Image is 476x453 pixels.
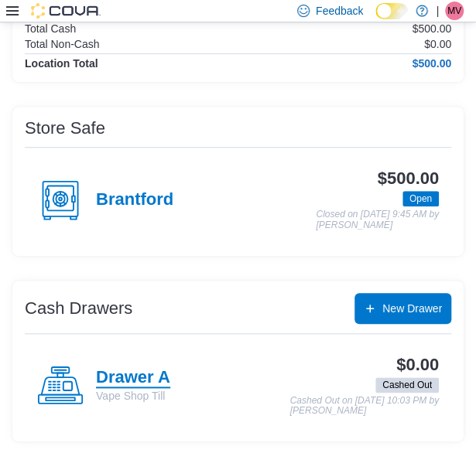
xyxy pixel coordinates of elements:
[375,3,408,19] input: Dark Mode
[382,301,442,316] span: New Drawer
[289,396,439,417] p: Cashed Out on [DATE] 10:03 PM by [PERSON_NAME]
[396,356,439,374] h3: $0.00
[316,3,363,19] span: Feedback
[25,22,76,35] h6: Total Cash
[316,209,439,230] p: Closed on [DATE] 9:45 AM by [PERSON_NAME]
[25,299,132,318] h3: Cash Drawers
[25,119,105,138] h3: Store Safe
[375,19,376,20] span: Dark Mode
[96,190,173,210] h4: Brantford
[96,388,170,404] p: Vape Shop Till
[445,2,464,20] div: Melanie Vape
[96,368,170,388] h4: Drawer A
[25,38,100,50] h6: Total Non-Cash
[25,57,98,70] h4: Location Total
[378,169,439,188] h3: $500.00
[354,293,451,324] button: New Drawer
[409,192,432,206] span: Open
[382,378,432,392] span: Cashed Out
[447,2,461,20] span: MV
[436,2,439,20] p: |
[412,57,451,70] h4: $500.00
[402,191,439,206] span: Open
[375,377,439,393] span: Cashed Out
[424,38,451,50] p: $0.00
[412,22,451,35] p: $500.00
[31,3,101,19] img: Cova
